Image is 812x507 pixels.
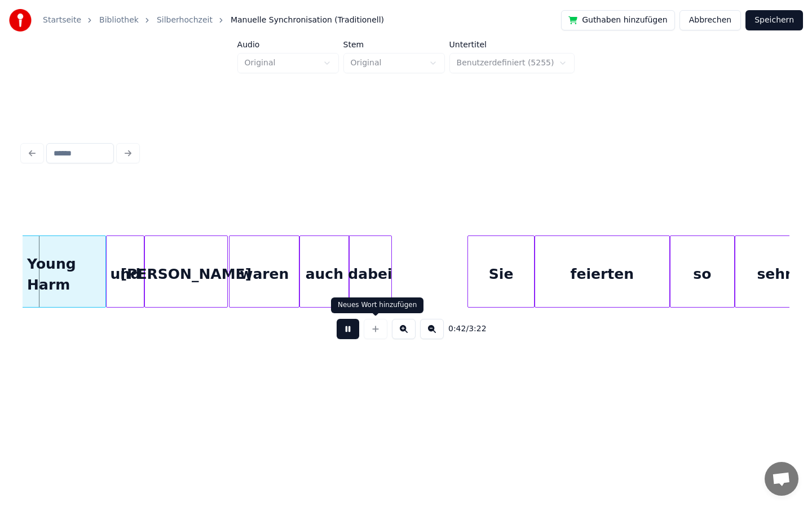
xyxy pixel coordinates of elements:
a: Bibliothek [99,15,139,26]
button: Guthaben hinzufügen [561,10,675,30]
div: / [448,323,475,335]
nav: breadcrumb [43,15,384,26]
img: youka [9,9,32,32]
a: Startseite [43,15,81,26]
button: Abbrechen [679,10,741,30]
label: Stem [343,41,445,48]
label: Untertitel [449,41,575,48]
span: 0:42 [448,323,466,335]
span: Manuelle Synchronisation (Traditionell) [231,15,384,26]
div: Neues Wort hinzufügen [338,301,417,310]
label: Audio [237,41,339,48]
div: Chat öffnen [765,462,798,496]
span: 3:22 [469,323,486,335]
button: Speichern [745,10,803,30]
a: Silberhochzeit [157,15,213,26]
